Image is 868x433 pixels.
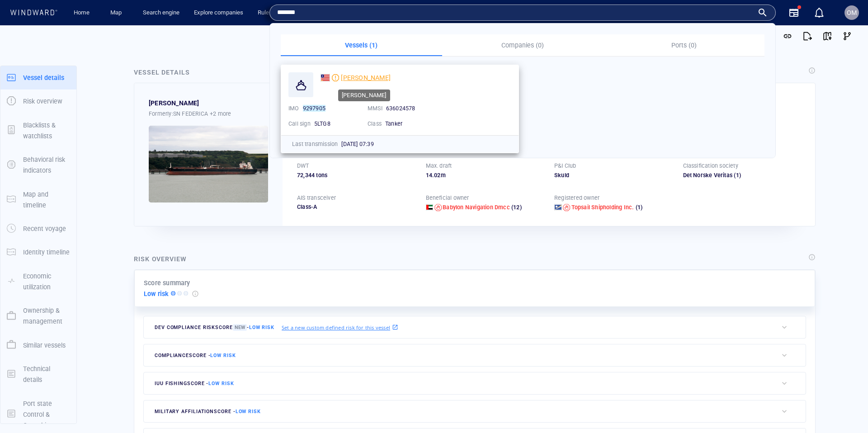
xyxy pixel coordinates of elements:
[732,171,801,179] span: (1)
[126,228,209,244] button: 7 days[DATE]-[DATE]
[0,126,76,134] a: Blacklists & watchlists
[314,120,330,127] span: 5LTG8
[233,324,247,331] span: New
[254,5,291,21] a: Rule engine
[847,9,857,16] span: OM
[23,154,70,176] p: Behavioral risk indicators
[571,204,634,211] span: Topsail Shipholding Inc.
[103,5,132,21] button: Map
[249,325,274,330] span: Low risk
[297,194,336,202] p: AIS transceiver
[630,33,643,46] div: Toggle vessel historical path
[134,254,187,264] div: Risk overview
[23,72,64,83] p: Vessel details
[0,160,76,169] a: Behavioral risk indicators
[643,33,658,46] div: tooltips.createAOI
[0,148,76,183] button: Behavioral risk indicators
[149,98,199,108] div: [PERSON_NAME]
[0,264,76,299] button: Economic utilization
[208,381,234,386] span: Low risk
[303,105,325,112] mark: 9297905
[0,277,76,285] a: Economic utilization
[107,5,128,21] a: Map
[46,9,62,23] div: (6822)
[843,4,861,22] button: OM
[0,409,76,418] a: Port state Control & Casualties
[0,248,76,256] a: Identity timeline
[434,172,440,179] span: 02
[683,171,733,179] div: Det Norske Veritas
[609,40,759,51] p: Ports (0)
[683,162,738,170] p: Classification society
[23,398,70,431] p: Port state Control & Casualties
[70,5,93,21] a: Home
[441,172,446,179] span: m
[432,172,434,179] span: .
[321,72,391,83] a: [PERSON_NAME]
[124,267,164,278] a: Mapbox logo
[0,299,76,334] button: Ownership & management
[0,73,76,81] a: Vessel details
[139,5,183,21] a: Search engine
[778,26,797,46] button: Get link
[0,113,76,148] button: Blacklists & watchlists
[0,369,76,378] a: Technical details
[236,409,261,414] span: Low risk
[23,363,70,386] p: Technical details
[797,26,817,46] button: Export report
[297,203,317,210] span: Class-A
[297,162,309,170] p: DWT
[155,324,274,331] span: Dev Compliance risk score -
[341,141,373,147] span: [DATE] 07:39
[341,74,391,81] span: [PERSON_NAME]
[448,40,598,51] p: Companies (0)
[0,183,76,217] button: Map and timeline
[282,324,390,331] p: Set a new custom defined risk for this vessel
[0,311,76,320] a: Ownership & management
[149,126,268,202] img: 5905c34f9396684c69f674ea_0
[23,96,62,107] p: Risk overview
[23,247,70,258] p: Identity timeline
[0,334,76,357] button: Similar vessels
[210,353,236,358] span: Low risk
[814,7,825,18] div: Notification center
[67,5,96,21] button: Home
[282,322,398,332] a: Set a new custom defined risk for this vessel
[0,340,76,349] a: Similar vessels
[443,203,522,212] a: Babylon Navigation Dmcc (12)
[386,105,415,112] span: 636024578
[155,381,234,386] span: IUU Fishing score -
[99,9,107,23] div: Compliance Activities
[292,140,338,148] p: Last transmission
[288,120,311,128] p: Call sign
[0,217,76,240] button: Recent voyage
[288,104,299,113] p: IMO
[133,232,150,239] span: 7 days
[23,271,70,293] p: Economic utilization
[152,229,191,243] div: [DATE] - [DATE]
[0,240,76,264] button: Identity timeline
[155,353,236,358] span: compliance score -
[368,120,382,128] p: Class
[0,66,76,89] button: Vessel details
[571,203,643,212] a: Topsail Shipholding Inc. (1)
[23,340,66,351] p: Similar vessels
[837,26,857,46] button: Visual Link Analysis
[0,97,76,105] a: Risk overview
[0,357,76,392] button: Technical details
[658,33,672,46] div: Toggle map information layers
[443,204,510,211] span: Babylon Navigation Dmcc
[190,5,247,21] a: Explore companies
[683,171,801,179] div: Det Norske Veritas
[0,224,76,233] a: Recent voyage
[23,223,66,234] p: Recent voyage
[23,120,70,142] p: Blacklists & watchlists
[23,305,70,327] p: Ownership & management
[155,409,261,414] span: military affiliation score -
[426,162,452,170] p: Max. draft
[149,109,268,118] div: Formerly: SN FEDERICA
[144,278,190,288] p: Score summary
